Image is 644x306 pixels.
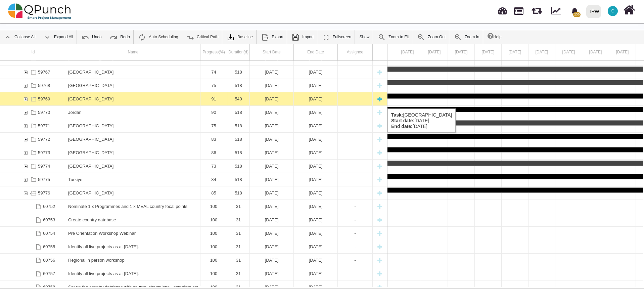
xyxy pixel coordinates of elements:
div: Turkiye [66,173,200,186]
div: [DATE] [296,254,335,267]
div: 31-12-2025 [294,146,338,159]
div: 04 Sep 2025 [502,44,528,60]
div: [DATE] [296,213,335,226]
div: Task: Gaza Start date: 01-08-2024 End date: 31-12-2025 [0,79,387,92]
div: 518 [229,106,247,119]
span: Clairebt [608,6,618,16]
div: 100 [200,213,227,226]
img: ic_undo_24.4502e76.png [81,33,89,41]
div: 60753 [43,213,55,226]
div: [GEOGRAPHIC_DATA] [68,133,198,146]
div: 02 Sep 2025 [448,44,475,60]
div: 59767 [38,65,50,79]
div: [DATE] [296,65,335,79]
div: 01-08-2024 [250,227,294,240]
div: New task [375,65,385,79]
span: Projects [514,4,523,15]
div: Duration(d) [227,44,250,60]
div: 518 [229,79,247,92]
div: 540 [227,92,250,105]
div: 59769 [0,92,66,105]
div: - [340,200,370,213]
div: 100 [200,200,227,213]
div: 01-08-2024 [250,65,294,79]
div: 59770 [0,106,66,119]
div: 31-08-2024 [294,213,338,226]
div: New task [375,186,385,200]
div: 518 [227,173,250,186]
div: Id [0,44,66,60]
div: 01-08-2024 [250,186,294,200]
div: - [338,280,373,294]
div: [DATE] [252,79,291,92]
div: New task [375,160,385,173]
img: ic_expand_all_24.71e1805.png [43,33,51,41]
div: 31 [229,213,247,226]
div: 03 Sep 2025 [475,44,502,60]
div: Regional in person workshop [66,254,200,267]
div: Dynamic Report [548,0,567,23]
div: [DATE] [252,92,291,105]
div: Task: Nominate 1 x Programmes and 1 x MEAL country focal points Start date: 01-08-2024 End date: ... [0,200,387,213]
a: C [604,0,622,22]
div: New task [375,146,385,159]
div: 100 [202,200,225,213]
div: [DATE] [296,160,335,173]
div: New task [375,254,385,267]
div: Jordan [68,106,198,119]
div: 100 [200,240,227,253]
div: Task: Identify all live projects as at 01-01-2024. Start date: 01-08-2024 End date: 31-08-2024 [0,240,387,254]
div: 31-12-2025 [294,92,338,105]
a: Zoom to Fit [374,30,412,44]
div: 59771 [0,119,66,132]
div: New task [375,79,385,92]
div: Task: Turkiye Start date: 01-08-2024 End date: 31-12-2025 [0,173,387,186]
div: 100 [202,213,225,226]
div: [DATE] [296,79,335,92]
div: 31 [227,240,250,253]
div: [DATE] [296,186,335,200]
div: 73 [200,160,227,173]
div: Regional in person workshop [68,254,198,267]
a: Fullscreen [319,30,355,44]
div: Create country database [66,213,200,226]
div: [DATE] [296,92,335,105]
div: 518 [229,119,247,132]
div: 59774 [38,160,50,173]
div: 91 [200,92,227,105]
img: ic_auto_scheduling_24.ade0d5b.png [138,33,146,41]
div: [GEOGRAPHIC_DATA] [68,160,198,173]
div: 31-08-2024 [294,267,338,280]
div: Task: Set up the country database with country champions - complete country strategy themes-indic... [0,280,387,294]
div: [DATE] [252,186,291,200]
div: [GEOGRAPHIC_DATA] [68,146,198,159]
div: 86 [200,146,227,159]
div: Task: Jordan Start date: 01-08-2024 End date: 31-12-2025 [0,106,387,119]
div: Pre Orientation Workshop Webinar [66,227,200,240]
div: [DATE] [296,106,335,119]
img: ic_zoom_in.48fceee.png [454,33,462,41]
div: [DATE] [252,146,291,159]
div: 01-08-2024 [250,160,294,173]
div: 31-08-2024 [294,200,338,213]
div: [DATE] [252,200,291,213]
div: 75 [202,119,225,132]
div: Task: Yemen Start date: 01-08-2024 End date: 31-12-2025 [0,186,387,200]
a: Zoom In [451,30,483,44]
div: 59771 [38,119,50,132]
div: 31-08-2024 [294,227,338,240]
div: New task [375,173,385,186]
div: Assignee [338,44,373,60]
div: 59776 [38,186,50,200]
div: Task: Kosova Start date: 01-08-2024 End date: 31-12-2025 [0,119,387,133]
div: 31 [229,240,247,253]
div: 59776 [0,186,66,200]
div: [GEOGRAPHIC_DATA] [DATE] [DATE] [387,108,456,133]
a: Expand All [40,30,77,44]
div: [DATE] [252,106,291,119]
div: 90 [200,106,227,119]
span: C [611,9,614,13]
div: 01-08-2024 [250,267,294,280]
div: [DATE] [252,227,291,240]
div: 01-08-2024 [250,106,294,119]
